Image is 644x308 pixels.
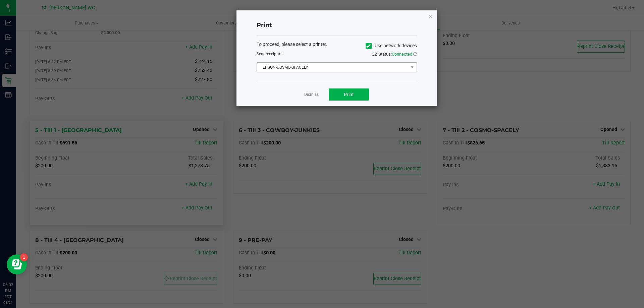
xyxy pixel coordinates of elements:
span: receipt [266,52,278,56]
span: QZ Status: [372,52,417,57]
iframe: Resource center [7,254,27,274]
span: Send to: [257,52,282,56]
button: Print [329,88,369,101]
h4: Print [257,21,417,30]
span: EPSON-COSMO-SPACELY [257,63,408,72]
label: Use network devices [366,42,417,49]
iframe: Resource center unread badge [20,253,28,261]
div: To proceed, please select a printer. [252,41,422,51]
span: Connected [392,52,412,57]
a: Dismiss [304,92,319,98]
span: Print [344,92,354,97]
